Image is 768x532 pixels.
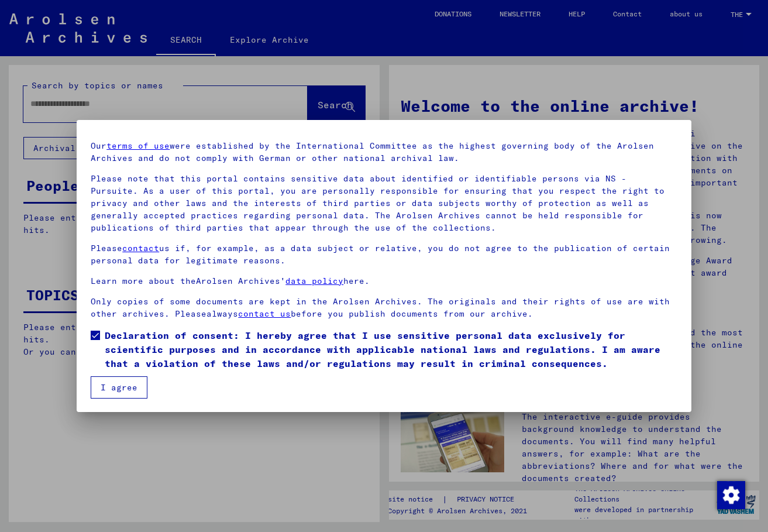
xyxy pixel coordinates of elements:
p: Please us if, for example, as a data subject or relative, you do not agree to the publication of ... [91,242,677,267]
a: terms of use [106,140,170,151]
p: Please note that this portal contains sensitive data about identified or identifiable persons via... [91,173,677,234]
div: Change consent [717,480,745,509]
p: Our were established by the International Committee as the highest governing body of the Arolsen ... [91,140,677,164]
a: contact [122,243,159,253]
button: I agree [91,376,147,399]
a: data policy [285,276,343,286]
a: contact us [238,308,291,319]
span: Declaration of consent: I hereby agree that I use sensitive personal data exclusively for scienti... [105,328,677,370]
p: Learn more about the Arolsen Archives' here . [91,275,677,287]
img: Change consent [717,481,745,509]
p: Only copies of some documents are kept in the Arolsen Archives. The originals and their rights of... [91,296,677,320]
